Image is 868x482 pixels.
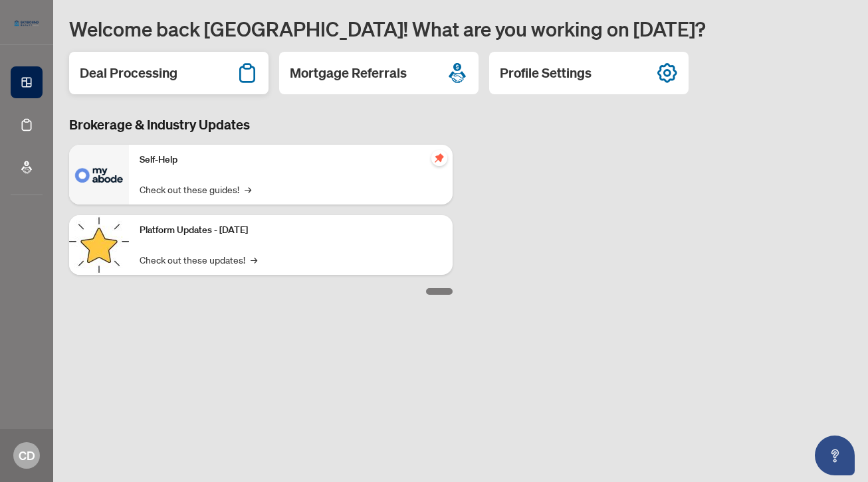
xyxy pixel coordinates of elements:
img: Self-Help [69,145,129,204]
h2: Deal Processing [80,64,177,82]
p: Platform Updates - [DATE] [140,223,442,238]
h1: Welcome back [GEOGRAPHIC_DATA]! What are you working on [DATE]? [69,16,852,41]
h2: Mortgage Referrals [290,64,407,82]
h3: Brokerage & Industry Updates [69,116,453,134]
p: Self-Help [140,153,442,167]
a: Check out these guides!→ [140,182,251,197]
a: Check out these updates!→ [140,252,257,267]
img: Platform Updates - September 16, 2025 [69,215,129,275]
button: Open asap [815,436,855,475]
span: CD [19,446,35,465]
span: → [245,182,251,197]
span: pushpin [431,150,447,166]
h2: Profile Settings [500,64,592,82]
img: logo [11,17,43,30]
span: → [251,252,257,267]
